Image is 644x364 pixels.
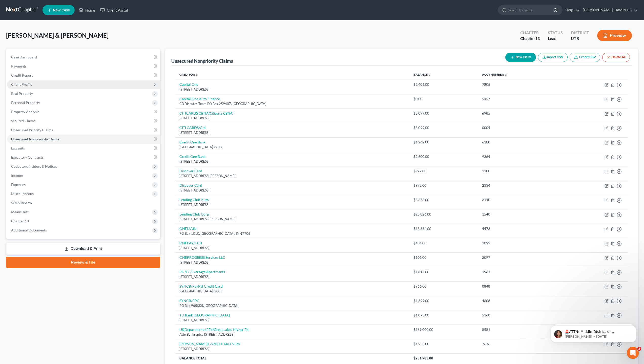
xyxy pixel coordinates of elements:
a: Download & Print [6,243,160,255]
a: Client Portal [98,6,131,15]
span: Executory Contracts [11,155,44,159]
div: $101.00 [413,241,474,246]
span: Client Profile [11,82,32,87]
a: [PERSON_NAME] GSRGO CARD SERV [179,342,240,346]
div: $169,000.00 [413,327,474,332]
div: [STREET_ADDRESS] [179,87,405,92]
a: Lending Club Corp [179,212,209,216]
input: Search by name... [508,5,554,15]
a: CITICARDS CBNA(Citicards CBNA) [179,111,233,115]
div: $972.00 [413,168,474,174]
div: Status [548,30,563,36]
a: Unsecured Nonpriority Claims [7,135,160,144]
a: Lawsuits [7,144,160,153]
a: ONEMAIN [179,226,197,231]
span: 2 [637,347,641,351]
a: Property Analysis [7,107,160,116]
div: 6985 [482,111,556,116]
i: unfold_more [504,73,507,76]
div: 7676 [482,341,556,347]
span: Unsecured Nonpriority Claims [11,137,59,141]
div: 2097 [482,255,556,260]
div: $1,953.00 [413,341,474,347]
a: Balance unfold_more [413,73,431,76]
div: 3140 [482,197,556,202]
button: New Claim [505,53,536,62]
span: Real Property [11,91,33,96]
div: [STREET_ADDRESS][PERSON_NAME] [179,174,405,178]
a: Discover Card [179,183,202,187]
span: Lawsuits [11,146,25,150]
a: RD/EC/Eversage Apartments [179,270,225,274]
div: [GEOGRAPHIC_DATA]-8872 [179,145,405,149]
div: $3,099.00 [413,125,474,130]
span: Codebtors Insiders & Notices [11,164,57,168]
div: 1961 [482,269,556,274]
span: New Case [53,8,70,12]
a: Review & File [6,257,160,268]
div: Chapter [520,36,540,41]
a: SOFA Review [7,198,160,207]
div: $1,814.00 [413,269,474,274]
a: Executory Contracts [7,153,160,162]
iframe: Intercom notifications message [543,315,644,350]
a: Capital One Auto Finance [179,97,220,101]
a: Help [563,6,580,15]
div: $1,073.00 [413,313,474,318]
span: Additional Documents [11,228,47,232]
div: [STREET_ADDRESS][PERSON_NAME] [179,217,405,222]
a: Lending Club Auto [179,198,209,202]
a: Export CSV [570,53,600,62]
div: Attn Bankruptcy [STREET_ADDRESS] [179,332,405,337]
div: 6108 [482,140,556,145]
a: SYNCB/PayPal Credit Card [179,284,223,288]
span: Means Test [11,210,29,214]
div: $1,399.00 [413,298,474,303]
div: [STREET_ADDRESS] [179,318,405,323]
div: 0004 [482,125,556,130]
span: Case Dashboard [11,55,37,59]
span: Credit Report [11,73,33,77]
div: UTB [571,36,589,41]
div: $1,262.00 [413,140,474,145]
a: CITI CARDS/Citi [179,125,206,130]
div: Chapter [520,30,540,36]
div: PO Box 965005, [GEOGRAPHIC_DATA] [179,303,405,308]
a: Payments [7,62,160,71]
div: $101.00 [413,255,474,260]
div: $2,406.00 [413,82,474,87]
span: Expenses [11,182,26,187]
a: Case Dashboard [7,53,160,62]
th: Balance Total [175,354,409,363]
span: $231,983.00 [413,356,433,360]
a: ONEPROGRESS Services LLC [179,255,225,260]
a: Home [76,6,98,15]
div: 9364 [482,154,556,159]
i: (Citicards CBNA) [209,111,233,115]
a: US Department of Ed/Great Lakes Higher Ed [179,327,248,332]
iframe: Intercom live chat [627,347,639,359]
div: [STREET_ADDRESS] [179,260,405,265]
div: 8581 [482,327,556,332]
a: Credit One Bank [179,140,205,144]
span: 13 [535,36,540,41]
a: Credit One Bank [179,154,205,159]
div: $23,826.00 [413,212,474,217]
div: [STREET_ADDRESS] [179,246,405,250]
div: $972.00 [413,183,474,188]
div: 4608 [482,298,556,303]
span: Personal Property [11,100,40,105]
div: 1100 [482,168,556,174]
button: Delete All [602,53,630,62]
a: Credit Report [7,71,160,80]
span: Unsecured Priority Claims [11,128,53,132]
div: Lead [548,36,563,41]
i: unfold_more [428,73,431,76]
div: $966.00 [413,284,474,289]
div: [STREET_ADDRESS] [179,274,405,279]
div: [GEOGRAPHIC_DATA]-5005 [179,289,405,294]
span: Chapter 13 [11,219,29,223]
